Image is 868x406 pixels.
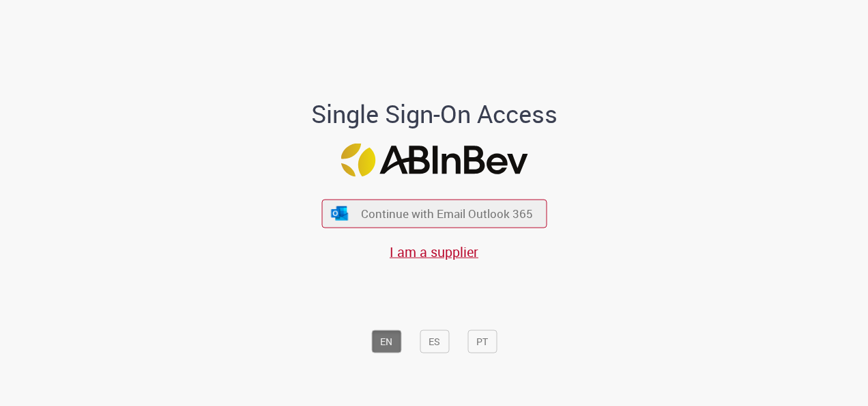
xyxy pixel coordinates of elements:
[361,206,533,221] span: Continue with Email Outlook 365
[341,144,527,177] img: Logo ABInBev
[321,200,547,228] button: ícone Azure/Microsoft 360 Continue with Email Outlook 365
[245,100,624,127] h1: Single Sign-On Access
[330,206,349,220] img: ícone Azure/Microsoft 360
[390,242,478,260] a: I am a supplier
[467,329,497,353] button: PT
[420,329,449,353] button: ES
[371,329,401,353] button: EN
